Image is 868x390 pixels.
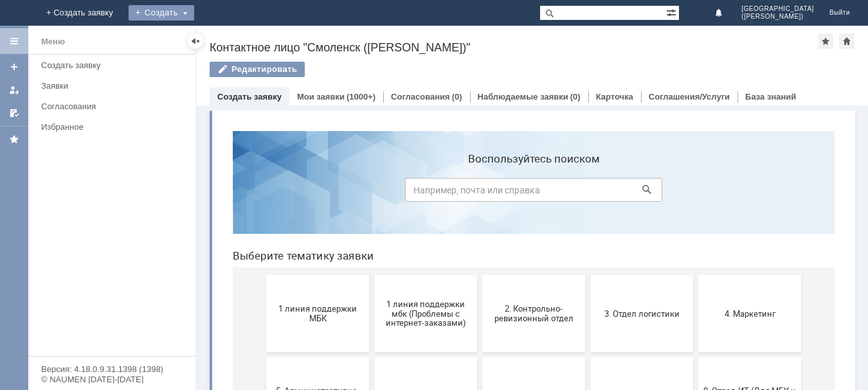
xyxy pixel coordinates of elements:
span: 2. Контрольно-ревизионный отдел [264,183,359,202]
div: (0) [570,92,581,102]
button: 2. Контрольно-ревизионный отдел [260,154,363,231]
a: Согласования [391,92,450,102]
a: Согласования [36,96,193,116]
div: © NAUMEN [DATE]-[DATE] [41,375,183,384]
div: Версия: 4.18.0.9.31.1398 (1398) [41,365,183,373]
span: Отдел-ИТ (Битрикс24 и CRM) [264,348,359,367]
div: Избранное [41,122,174,132]
span: Бухгалтерия (для мбк) [48,352,143,362]
a: Соглашения/Услуги [649,92,730,102]
a: База знаний [745,92,796,102]
span: 1 линия поддержки МБК [48,183,143,202]
a: Карточка [596,92,633,102]
a: Заявки [36,76,193,96]
div: Меню [41,34,65,49]
span: 4. Маркетинг [480,188,575,197]
div: Создать [129,5,194,21]
button: 9. Отдел-ИТ (Для МБК и Пекарни) [476,236,579,314]
span: 3. Отдел логистики [372,188,467,197]
button: 6. Закупки [152,236,255,314]
span: 6. Закупки [156,270,251,279]
div: Сделать домашней страницей [839,33,854,49]
span: Расширенный поиск [666,6,679,18]
div: Добавить в избранное [818,33,833,49]
header: Выберите тематику заявки [10,129,612,141]
label: Воспользуйтесь поиском [183,31,440,44]
a: Мои заявки [297,92,345,102]
button: 5. Административно-хозяйственный отдел [44,236,147,314]
div: Скрыть меню [188,33,203,49]
input: Например, почта или справка [183,57,440,81]
span: 7. Служба безопасности [264,270,359,279]
span: 5. Административно-хозяйственный отдел [48,265,143,285]
div: (0) [452,92,462,102]
span: Финансовый отдел [480,352,575,362]
button: 3. Отдел логистики [368,154,471,231]
span: 8. Отдел качества [372,270,467,279]
button: 1 линия поддержки МБК [44,154,147,231]
span: [GEOGRAPHIC_DATA] [741,5,814,13]
div: Контактное лицо "Смоленск ([PERSON_NAME])" [210,41,818,54]
button: 8. Отдел качества [368,236,471,314]
div: Заявки [41,81,188,91]
button: 4. Маркетинг [476,154,579,231]
a: Создать заявку [4,57,24,77]
span: Отдел ИТ (1С) [156,352,251,362]
div: Создать заявку [41,60,188,70]
span: Отдел-ИТ (Офис) [372,352,467,362]
div: (1000+) [347,92,375,102]
div: Согласования [41,102,188,111]
span: 9. Отдел-ИТ (Для МБК и Пекарни) [480,265,575,285]
span: ([PERSON_NAME]) [741,13,814,21]
span: 1 линия поддержки мбк (Проблемы с интернет-заказами) [156,178,251,207]
a: Наблюдаемые заявки [478,92,568,102]
button: 1 линия поддержки мбк (Проблемы с интернет-заказами) [152,154,255,231]
a: Мои заявки [4,80,24,100]
a: Создать заявку [217,92,282,102]
a: Создать заявку [36,55,193,75]
button: 7. Служба безопасности [260,236,363,314]
a: Мои согласования [4,103,24,123]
